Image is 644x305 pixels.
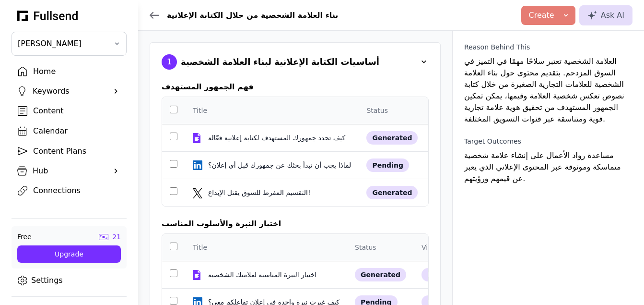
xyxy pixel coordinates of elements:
[12,63,127,80] a: Home
[162,218,429,230] div: اختيار النبرة والأسلوب المناسب
[366,159,409,172] div: pending
[25,249,113,259] div: Upgrade
[33,185,120,196] div: Connections
[521,6,575,25] button: Create
[12,143,127,159] a: Content Plans
[33,85,105,97] div: Keywords
[464,136,632,184] div: مساعدة رواد الأعمال على إنشاء علامة شخصية متماسكة وموثوقة عبر المحتوى الإعلاني الذي يعبر عن قيمهم...
[193,243,207,252] div: Title
[366,106,388,115] div: Status
[12,123,127,139] a: Calendar
[529,10,554,21] div: Create
[422,243,450,252] div: Visibility
[464,42,530,52] div: Reason Behind This
[33,146,120,157] div: Content Plans
[587,10,624,21] div: Ask AI
[366,131,418,145] div: generated
[422,268,462,281] div: Draft
[12,183,127,199] a: Connections
[193,106,207,115] div: Title
[355,268,406,281] div: generated
[17,232,32,242] div: Free
[464,42,632,125] div: العلامة الشخصية تعتبر سلاحًا مهمًا في التميز في السوق المزدحم. بتقديم محتوى حول بناء العلامة الشخ...
[33,125,120,137] div: Calendar
[208,270,323,280] div: اختيار النبرة المناسبة لعلامتك الشخصية
[366,186,418,199] div: generated
[464,136,521,146] div: Target Outcomes
[579,5,632,25] button: Ask AI
[12,32,127,56] button: [PERSON_NAME]
[162,81,429,93] div: فهم الجمهور المستهدف
[208,133,347,143] div: كيف تحدد جمهورك المستهدف لكتابة إعلانية فعّالة
[355,243,376,252] div: Status
[208,160,353,170] div: لماذا يجب أن تبدأ بحثك عن جمهورك قبل أي إعلان؟
[33,165,105,177] div: Hub
[112,232,121,242] div: 21
[12,103,127,119] a: Content
[12,272,127,289] a: Settings
[33,105,120,117] div: Content
[18,38,107,49] span: [PERSON_NAME]
[208,188,323,197] div: التقسيم المفرط للسوق يقتل الإبداع!
[167,10,338,21] div: بناء العلامة الشخصية من خلال الكتابة الإعلانية
[33,66,120,77] div: Home
[181,55,379,69] div: أساسيات الكتابة الإعلانية لبناء العلامة الشخصية
[162,54,177,70] div: 1
[17,245,121,263] button: Upgrade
